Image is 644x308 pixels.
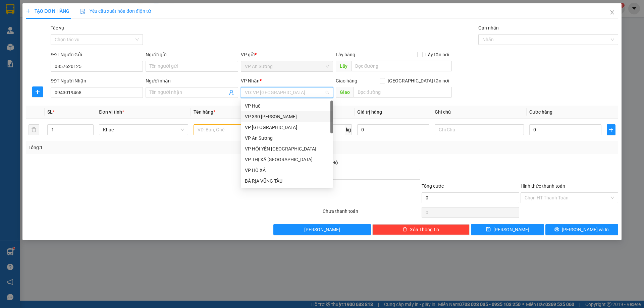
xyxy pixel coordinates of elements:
p: Nhận: [50,4,98,18]
div: VP HỘI YÊN HẢI LĂNG [241,143,333,154]
span: Giao [336,87,354,98]
p: Gửi: [3,8,49,23]
div: VP An Sương [245,134,329,142]
span: Tên hàng [194,109,215,115]
div: VP Đà Lạt [241,122,333,133]
span: [PERSON_NAME] [493,226,529,233]
span: plus [33,89,43,95]
span: Lấy [336,61,351,71]
span: CR: [2,45,12,53]
div: VP HỒ XÁ [245,167,329,174]
button: plus [32,86,43,97]
span: kg [345,124,352,135]
div: SĐT Người Gửi [51,51,143,58]
span: Lấy hàng [336,52,355,57]
span: 0982376786 [3,24,40,31]
span: Tổng cước [422,183,444,189]
span: Giao hàng [336,78,357,83]
button: plus [607,124,615,135]
span: Giá trị hàng [357,109,382,115]
span: [PERSON_NAME] và In [562,226,609,233]
div: VP [GEOGRAPHIC_DATA] [245,124,329,131]
span: SL [47,109,53,115]
span: VP Nhận [241,78,260,83]
span: printer [554,227,559,232]
input: Dọc đường [351,61,452,71]
div: VP Huế [241,101,333,111]
span: 0388624915 [50,19,87,27]
div: Người nhận [146,77,238,84]
span: Giao: [50,28,98,42]
span: close [609,10,615,15]
button: save[PERSON_NAME] [471,224,544,235]
div: VP Huế [245,102,329,110]
input: Ghi Chú [435,124,524,135]
span: [PERSON_NAME] [304,226,340,233]
span: plus [607,127,615,132]
div: Tổng: 1 [29,144,249,151]
span: save [486,227,491,232]
span: 150.000 [29,45,52,53]
span: Khác [103,125,184,135]
span: Cước hàng [529,109,552,115]
div: VP THỊ XÃ QUẢNG TRỊ [241,154,333,165]
input: Dọc đường [354,87,452,98]
div: VP An Sương [241,133,333,143]
span: VP An Sương [3,8,31,23]
span: Thu Hộ [323,160,338,165]
div: BÀ RỊA VŨNG TÀU [241,176,333,186]
div: Người gửi [146,51,238,58]
span: user-add [229,90,234,95]
th: Ghi chú [432,106,527,119]
div: VP HỘI YÊN [GEOGRAPHIC_DATA] [245,145,329,152]
span: VP [PERSON_NAME] [50,28,98,43]
span: VP An Sương [245,61,329,71]
span: 0 [13,45,17,53]
span: Xóa Thông tin [410,226,439,233]
span: [GEOGRAPHIC_DATA] tận nơi [385,77,452,84]
button: delete [29,124,39,135]
div: VP 330 [PERSON_NAME] [245,113,329,120]
input: VD: Bàn, Ghế [194,124,283,135]
span: delete [402,227,407,232]
div: BÀ RỊA VŨNG TÀU [245,177,329,185]
span: Yêu cầu xuất hóa đơn điện tử [80,8,151,14]
button: Close [603,3,622,22]
button: printer[PERSON_NAME] và In [545,224,618,235]
div: VP THỊ XÃ [GEOGRAPHIC_DATA] [245,156,329,163]
span: CC: [17,45,27,53]
button: deleteXóa Thông tin [372,224,470,235]
span: Lấy: [3,32,13,39]
div: SĐT Người Nhận [51,77,143,84]
span: VP 330 [PERSON_NAME] [50,4,98,18]
input: 0 [357,124,429,135]
label: Hình thức thanh toán [521,183,565,189]
div: Chưa thanh toán [322,207,421,219]
label: Gán nhãn [478,25,499,30]
div: VP 330 Lê Duẫn [241,111,333,122]
span: Đơn vị tính [99,109,124,115]
img: icon [80,9,86,14]
span: TẠO ĐƠN HÀNG [26,8,69,14]
div: VP HỒ XÁ [241,165,333,176]
div: VP gửi [241,51,333,58]
span: Lấy tận nơi [423,51,452,58]
button: [PERSON_NAME] [273,224,371,235]
span: plus [26,9,31,13]
label: Tác vụ [51,25,64,30]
